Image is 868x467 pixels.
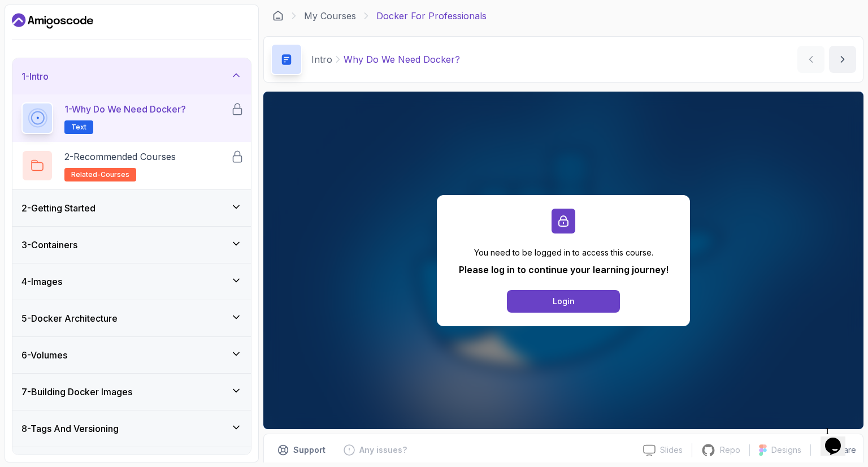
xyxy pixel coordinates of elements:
p: Slides [660,444,683,456]
p: 1 - Why Do We Need Docker? [64,102,186,116]
button: 8-Tags And Versioning [12,410,251,447]
button: Share [810,444,856,456]
a: Dashboard [272,10,284,21]
h3: 8 - Tags And Versioning [21,422,119,435]
button: 1-Why Do We Need Docker?Text [21,102,242,134]
span: related-courses [71,170,129,179]
a: Dashboard [12,12,93,30]
button: previous content [797,46,824,73]
button: Support button [271,441,332,459]
button: 2-Getting Started [12,190,251,226]
p: Repo [720,444,740,456]
iframe: chat widget [821,422,857,456]
button: 1-Intro [12,58,251,94]
p: You need to be logged in to access this course. [459,247,669,258]
h3: 5 - Docker Architecture [21,312,118,325]
button: next content [829,46,856,73]
p: Designs [771,444,801,456]
h3: 1 - Intro [21,70,49,83]
button: 7-Building Docker Images [12,374,251,410]
button: Login [507,290,620,313]
h3: 7 - Building Docker Images [21,385,132,399]
p: Docker For Professionals [376,9,487,23]
p: Why Do We Need Docker? [344,53,460,66]
p: Any issues? [359,444,407,456]
h3: 2 - Getting Started [21,201,96,215]
button: 6-Volumes [12,337,251,373]
div: Login [553,296,575,307]
p: Intro [311,53,332,66]
h3: 4 - Images [21,275,62,288]
button: 2-Recommended Coursesrelated-courses [21,150,242,181]
button: 5-Docker Architecture [12,300,251,336]
h3: 3 - Containers [21,238,77,252]
button: 4-Images [12,263,251,300]
p: Support [293,444,325,456]
a: My Courses [304,9,356,23]
button: 3-Containers [12,227,251,263]
p: 2 - Recommended Courses [64,150,176,163]
p: Please log in to continue your learning journey! [459,263,669,276]
h3: 6 - Volumes [21,348,67,362]
span: Text [71,123,86,132]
